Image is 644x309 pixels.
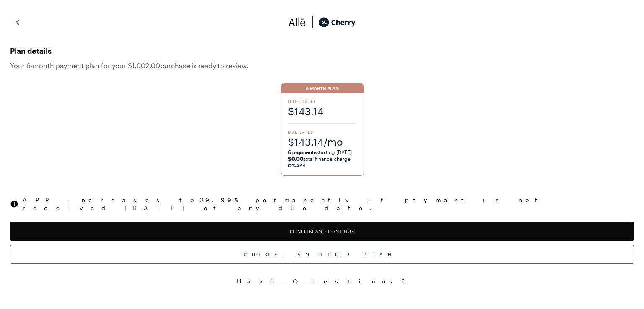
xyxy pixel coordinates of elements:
button: Have Questions? [10,277,634,285]
img: svg%3e [10,200,18,208]
strong: 0% [288,162,296,168]
span: APR increases to 29.99 % permanently if payment is not received [DATE] of any due date. [23,196,634,212]
img: cherry_black_logo-DrOE_MJI.svg [319,16,356,28]
span: $143.14/mo [288,135,357,149]
strong: $0.00 [288,156,304,162]
span: $143.14 [288,104,357,118]
img: svg%3e [306,16,319,28]
span: Due Later [288,129,357,135]
strong: 6 payments [288,149,317,155]
span: Due [DATE] [288,98,357,104]
img: svg%3e [13,16,23,28]
div: 6-Month Plan [281,83,364,93]
div: Choose Another Plan [10,245,634,264]
span: starting [DATE] total finance charge APR [288,149,357,169]
span: Plan details [10,44,634,57]
img: svg%3e [288,16,306,28]
button: Confirm and Continue [10,222,634,241]
span: Your 6 -month payment plan for your $1,002.00 purchase is ready to review. [10,62,634,70]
